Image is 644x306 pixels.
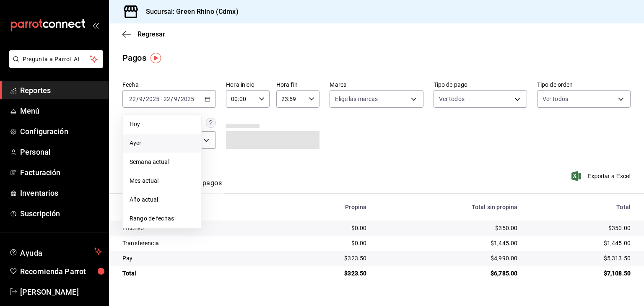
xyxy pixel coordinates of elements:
input: ---- [145,96,160,102]
div: Total [122,269,276,277]
label: Marca [330,82,423,88]
span: Regresar [138,30,165,38]
input: -- [163,96,171,102]
span: / [171,96,173,102]
span: Ayuda [20,246,91,257]
span: Facturación [20,167,102,178]
span: / [136,96,139,102]
div: $0.00 [289,239,366,247]
span: Menú [20,105,102,117]
label: Tipo de orden [537,82,631,88]
span: Ver todos [543,95,568,103]
div: $7,108.50 [531,269,631,277]
span: [PERSON_NAME] [20,286,102,298]
div: $323.50 [289,269,366,277]
span: Ver todos [439,95,465,103]
span: Inventarios [20,187,102,199]
label: Hora fin [276,82,320,88]
div: $4,990.00 [380,254,517,262]
span: Mes actual [130,176,195,185]
div: $0.00 [289,224,366,232]
div: $1,445.00 [380,239,517,247]
span: Elige las marcas [335,95,378,103]
div: Pay [122,254,276,262]
span: Hoy [130,120,195,129]
button: Regresar [122,30,165,38]
a: Pregunta a Parrot AI [6,61,103,70]
label: Fecha [122,82,216,88]
span: Suscripción [20,208,102,219]
span: Semana actual [130,158,195,166]
span: Pregunta a Parrot AI [23,55,90,64]
label: Hora inicio [226,82,270,88]
div: $323.50 [289,254,366,262]
input: -- [129,96,136,102]
span: Reportes [20,85,102,96]
h3: Sucursal: Green Rhino (Cdmx) [139,7,239,17]
div: $6,785.00 [380,269,517,277]
span: - [161,96,162,102]
span: Personal [20,146,102,158]
div: Propina [289,204,366,210]
span: / [143,96,145,102]
span: Configuración [20,126,102,137]
div: $350.00 [531,224,631,232]
span: Recomienda Parrot [20,266,102,277]
button: Pregunta a Parrot AI [9,50,103,68]
button: Ver pagos [190,179,222,193]
div: $1,445.00 [531,239,631,247]
div: $350.00 [380,224,517,232]
img: Tooltip marker [151,53,161,63]
input: -- [174,96,178,102]
span: Rango de fechas [130,214,195,223]
label: Tipo de pago [434,82,527,88]
div: $5,313.50 [531,254,631,262]
div: Total [531,204,631,210]
div: Total sin propina [380,204,517,210]
span: Ayer [130,139,195,148]
input: -- [139,96,143,102]
div: Transferencia [122,239,276,247]
span: / [178,96,180,102]
button: Exportar a Excel [573,171,631,181]
span: Año actual [130,195,195,204]
input: ---- [180,96,195,102]
div: Pagos [122,52,146,64]
button: open_drawer_menu [92,22,99,29]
